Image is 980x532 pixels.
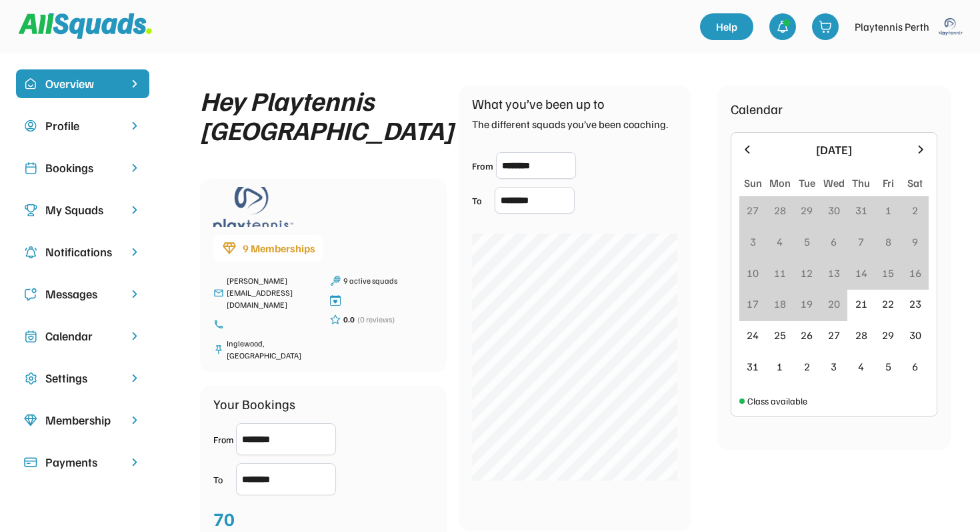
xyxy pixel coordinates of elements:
[744,175,762,191] div: Sun
[213,433,233,447] div: From
[128,162,141,174] img: chevron-right.svg
[472,194,492,208] div: To
[45,327,120,345] div: Calendar
[227,338,317,362] div: Inglewood, [GEOGRAPHIC_DATA]
[852,175,870,191] div: Thu
[24,119,37,133] img: user-circle.svg
[19,13,152,39] img: Squad%20Logo.svg
[855,327,867,343] div: 28
[472,93,605,113] div: What you’ve been up to
[747,327,759,343] div: 24
[45,201,120,219] div: My Squads
[777,234,783,250] div: 4
[882,327,894,343] div: 29
[885,358,891,374] div: 5
[776,20,789,33] img: bell-03%20%281%29.svg
[828,265,840,281] div: 13
[907,175,923,191] div: Sat
[799,175,815,191] div: Tue
[747,202,759,218] div: 27
[24,372,37,385] img: Icon%20copy%2016.svg
[45,243,120,261] div: Notifications
[883,175,894,191] div: Fri
[213,394,295,414] div: Your Bookings
[45,453,120,471] div: Payments
[819,20,832,33] img: shopping-cart-01%20%281%29.svg
[774,327,786,343] div: 25
[937,13,964,40] img: playtennis%20blue%20logo%201.png
[128,456,141,469] img: chevron-right.svg
[128,204,141,216] img: chevron-right.svg
[831,234,837,250] div: 6
[227,275,317,311] div: [PERSON_NAME][EMAIL_ADDRESS][DOMAIN_NAME]
[885,202,891,218] div: 1
[774,265,786,281] div: 11
[747,296,759,312] div: 17
[45,117,120,135] div: Profile
[774,202,786,218] div: 28
[128,288,141,300] img: chevron-right.svg
[823,175,845,191] div: Wed
[24,456,37,469] img: Icon%20%2815%29.svg
[731,99,783,119] div: Calendar
[855,265,867,281] div: 14
[828,296,840,312] div: 20
[855,202,867,218] div: 31
[45,75,120,93] div: Overview
[828,327,840,343] div: 27
[128,414,141,427] img: chevron-right.svg
[24,330,37,343] img: Icon%20copy%207.svg
[24,162,37,175] img: Icon%20copy%202.svg
[855,19,929,35] div: Playtennis Perth
[801,296,813,312] div: 19
[128,246,141,258] img: chevron-right.svg
[128,330,141,342] img: chevron-right.svg
[750,234,756,250] div: 3
[213,187,293,227] img: playtennis%20blue%20logo%201.png
[774,296,786,312] div: 18
[24,204,37,217] img: Icon%20copy%203.svg
[769,175,791,191] div: Mon
[24,288,37,301] img: Icon%20copy%205.svg
[801,327,813,343] div: 26
[762,141,906,159] div: [DATE]
[882,265,894,281] div: 15
[24,414,37,427] img: Icon%20copy%208.svg
[200,85,453,144] div: Hey Playtennis [GEOGRAPHIC_DATA]
[24,246,37,259] img: Icon%20copy%204.svg
[45,159,120,177] div: Bookings
[777,358,783,374] div: 1
[804,234,810,250] div: 5
[472,159,493,173] div: From
[909,265,921,281] div: 16
[128,119,141,132] img: chevron-right.svg
[128,77,141,90] img: chevron-right%20copy%203.svg
[357,314,395,326] div: (0 reviews)
[45,285,120,303] div: Messages
[912,358,918,374] div: 6
[213,473,233,487] div: To
[882,296,894,312] div: 22
[804,358,810,374] div: 2
[747,358,759,374] div: 31
[885,234,891,250] div: 8
[801,202,813,218] div: 29
[45,369,120,387] div: Settings
[747,394,807,408] div: Class available
[858,358,864,374] div: 4
[472,116,668,132] div: The different squads you’ve been coaching.
[343,275,433,287] div: 9 active squads
[128,372,141,384] img: chevron-right.svg
[747,265,759,281] div: 10
[912,234,918,250] div: 9
[801,265,813,281] div: 12
[831,358,837,374] div: 3
[909,327,921,343] div: 30
[909,296,921,312] div: 23
[828,202,840,218] div: 30
[243,240,315,256] div: 9 Memberships
[858,234,864,250] div: 7
[912,202,918,218] div: 2
[24,77,37,91] img: home-smile.svg
[45,411,120,429] div: Membership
